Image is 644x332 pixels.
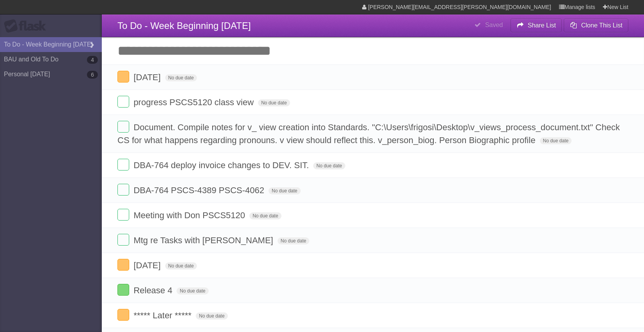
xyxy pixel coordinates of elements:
span: No due date [540,137,572,144]
div: Flask [4,19,51,33]
label: Done [117,259,129,271]
span: No due date [278,237,309,244]
label: Done [117,71,129,83]
span: No due date [249,212,281,219]
label: Done [117,159,129,170]
label: Done [117,309,129,321]
b: Clone This List [581,22,622,29]
label: Done [117,96,129,108]
span: progress PSCS5120 class view [133,97,256,107]
span: No due date [269,187,300,194]
span: DBA-764 PSCS-4389 PSCS-4062 [133,185,266,195]
span: Mtg re Tasks with [PERSON_NAME] [133,235,275,245]
span: No due date [313,162,345,169]
label: Done [117,209,129,221]
span: No due date [258,99,290,106]
span: No due date [196,312,227,319]
span: Release 4 [133,285,174,295]
span: Meeting with Don PSCS5120 [133,210,247,220]
span: No due date [165,74,197,81]
span: DBA-764 deploy invoice changes to DEV. SIT. [133,160,311,170]
span: [DATE] [133,260,162,270]
label: Done [117,234,129,246]
b: Saved [485,22,503,28]
b: 4 [87,56,98,64]
button: Share List [511,18,562,32]
span: No due date [165,262,197,269]
span: Document. Compile notes for v_ view creation into Standards. "C:\Users\frigosi\Desktop\v_views_pr... [117,122,620,145]
label: Done [117,284,129,296]
b: 6 [87,71,98,79]
label: Done [117,184,129,196]
span: To Do - Week Beginning [DATE] [117,20,251,31]
span: No due date [177,287,208,294]
button: Clone This List [564,18,628,32]
span: [DATE] [133,72,162,82]
label: Done [117,121,129,133]
b: Share List [528,22,556,29]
